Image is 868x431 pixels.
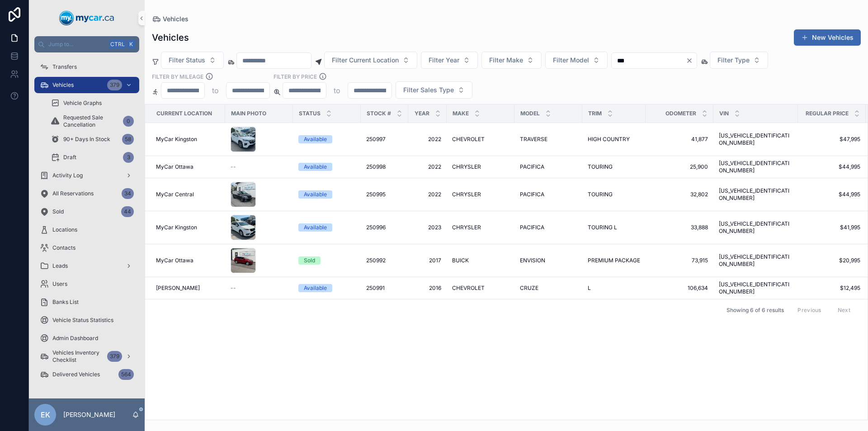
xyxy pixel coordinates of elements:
[156,191,220,198] a: MyCar Central
[304,163,327,171] div: Available
[366,136,386,143] span: 250997
[421,52,478,69] button: Select Button
[414,163,441,171] a: 2022
[367,110,391,117] span: Stock #
[52,280,67,288] span: Users
[651,163,708,171] span: 25,900
[452,284,509,292] a: CHEVROLET
[122,188,134,199] div: 34
[34,167,139,184] a: Activity Log
[45,95,139,111] a: Vehicle Graphs
[332,56,399,65] span: Filter Current Location
[520,284,577,292] a: CRUZE
[304,190,327,199] div: Available
[34,312,139,328] a: Vehicle Status Statistics
[304,223,327,232] div: Available
[231,163,236,171] span: --
[452,284,485,292] span: CHEVROLET
[34,294,139,310] a: Banks List
[452,163,481,171] span: CHRYSLER
[34,366,139,383] a: Delivered Vehicles564
[161,52,224,69] button: Select Button
[719,281,793,295] span: [US_VEHICLE_IDENTIFICATION_NUMBER]
[366,224,386,231] span: 250996
[545,52,608,69] button: Select Button
[520,163,544,171] span: PACIFICA
[520,284,538,292] span: CRUZE
[414,284,441,292] a: 2016
[118,369,134,380] div: 564
[334,85,340,96] p: to
[452,257,469,264] span: BUICK
[588,163,613,171] span: TOURING
[45,131,139,147] a: 90+ Days In Stock58
[163,14,189,24] span: Vehicles
[665,110,696,117] span: Odometer
[651,224,708,231] a: 33,888
[520,224,577,231] a: PACIFICA
[803,284,860,292] span: $12,495
[122,134,134,145] div: 58
[803,224,860,231] span: $41,995
[396,81,472,99] button: Select Button
[651,284,708,292] span: 106,634
[452,257,509,264] a: BUICK
[34,204,139,220] a: Sold44
[52,208,64,215] span: Sold
[156,110,212,117] span: Current Location
[52,262,68,270] span: Leads
[48,41,106,48] span: Jump to...
[212,85,219,96] p: to
[366,191,386,198] span: 250995
[520,163,577,171] a: PACIFICA
[803,191,860,198] span: $44,995
[304,135,327,143] div: Available
[520,110,540,117] span: Model
[520,191,544,198] span: PACIFICA
[156,257,193,264] span: MyCar Ottawa
[156,224,197,231] span: MyCar Kingston
[298,190,355,199] a: Available
[366,163,403,171] a: 250998
[156,136,220,143] a: MyCar Kingston
[107,351,122,362] div: 379
[231,163,288,171] a: --
[63,154,76,161] span: Draft
[366,224,403,231] a: 250996
[651,257,708,264] span: 73,915
[152,14,189,24] a: Vehicles
[588,257,640,264] span: PREMIUM PACKAGE
[366,257,403,264] a: 250992
[520,136,577,143] a: TRAVERSE
[366,191,403,198] a: 250995
[298,223,355,232] a: Available
[414,136,441,143] span: 2022
[794,29,861,46] button: New Vehicles
[107,80,122,90] div: 379
[588,110,602,117] span: Trim
[489,56,523,65] span: Filter Make
[298,163,355,171] a: Available
[719,187,793,202] a: [US_VEHICLE_IDENTIFICATION_NUMBER]
[710,52,768,69] button: Select Button
[588,224,617,231] span: TOURING L
[52,244,75,251] span: Contacts
[34,240,139,256] a: Contacts
[717,56,750,65] span: Filter Type
[520,136,547,143] span: TRAVERSE
[109,40,126,49] span: Ctrl
[52,371,100,378] span: Delivered Vehicles
[156,163,193,171] span: MyCar Ottawa
[123,116,134,127] div: 0
[414,257,441,264] a: 2017
[231,110,266,117] span: Main Photo
[588,224,640,231] a: TOURING L
[231,284,236,292] span: --
[651,136,708,143] a: 41,877
[52,172,83,179] span: Activity Log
